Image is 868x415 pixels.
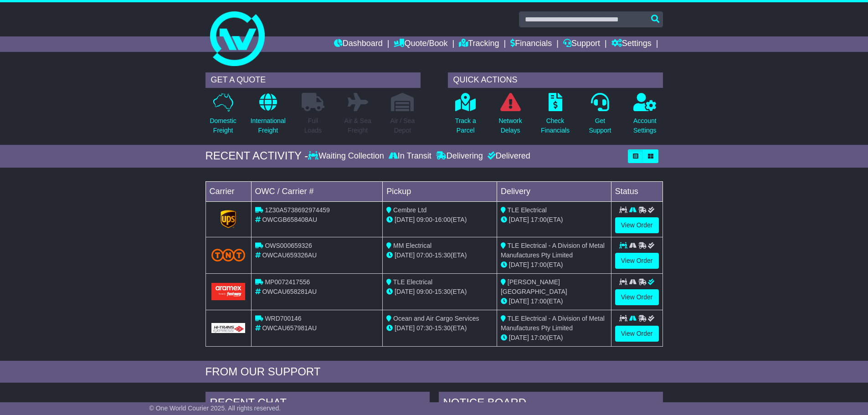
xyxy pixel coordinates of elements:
[395,251,415,259] span: [DATE]
[501,260,607,270] div: (ETA)
[416,288,432,295] span: 09:00
[394,36,447,52] a: Quote/Book
[615,217,659,233] a: View Order
[434,151,485,161] div: Delivering
[416,324,432,332] span: 07:30
[435,216,451,223] span: 16:00
[262,251,317,259] span: OWCAU659326AU
[393,315,479,322] span: Ocean and Air Cargo Services
[149,405,281,412] span: © One World Courier 2025. All rights reserved.
[531,261,547,268] span: 17:00
[588,92,611,140] a: GetSupport
[205,72,421,88] div: GET A QUOTE
[265,315,301,322] span: WRD700146
[210,116,236,135] p: Domestic Freight
[611,181,663,201] td: Status
[509,261,529,268] span: [DATE]
[262,288,317,295] span: OWCAU658281AU
[455,116,476,135] p: Track a Parcel
[334,36,383,52] a: Dashboard
[531,297,547,305] span: 17:00
[501,278,567,295] span: [PERSON_NAME] [GEOGRAPHIC_DATA]
[615,253,659,269] a: View Order
[393,242,431,249] span: MM Electrical
[497,181,611,201] td: Delivery
[508,206,547,214] span: TLE Electrical
[395,216,415,223] span: [DATE]
[615,289,659,305] a: View Order
[501,297,607,306] div: (ETA)
[435,324,451,332] span: 15:30
[344,116,371,135] p: Air & Sea Freight
[211,323,246,333] img: GetCarrierServiceLogo
[205,149,308,163] div: RECENT ACTIVITY -
[589,116,611,135] p: Get Support
[509,334,529,341] span: [DATE]
[393,206,426,214] span: Cembre Ltd
[209,92,236,140] a: DomesticFreight
[386,151,434,161] div: In Transit
[221,210,236,228] img: GetCarrierServiceLogo
[448,72,663,88] div: QUICK ACTIONS
[250,92,286,140] a: InternationalFreight
[386,287,493,297] div: - (ETA)
[416,216,432,223] span: 09:00
[633,116,657,135] p: Account Settings
[435,251,451,259] span: 15:30
[386,215,493,225] div: - (ETA)
[416,251,432,259] span: 07:00
[541,116,570,135] p: Check Financials
[386,251,493,260] div: - (ETA)
[435,288,451,295] span: 15:30
[262,324,317,332] span: OWCAU657981AU
[265,278,310,286] span: MP0072417556
[383,181,497,201] td: Pickup
[540,92,570,140] a: CheckFinancials
[459,36,499,52] a: Tracking
[615,326,659,342] a: View Order
[510,36,552,52] a: Financials
[455,92,477,140] a: Track aParcel
[498,92,522,140] a: NetworkDelays
[498,116,522,135] p: Network Delays
[395,288,415,295] span: [DATE]
[211,283,246,300] img: Aramex.png
[390,116,415,135] p: Air / Sea Depot
[501,315,605,332] span: TLE Electrical - A Division of Metal Manufactures Pty Limited
[265,242,312,249] span: OWS000659326
[563,36,600,52] a: Support
[531,216,547,223] span: 17:00
[211,249,246,261] img: TNT_Domestic.png
[501,242,605,259] span: TLE Electrical - A Division of Metal Manufactures Pty Limited
[395,324,415,332] span: [DATE]
[262,216,317,223] span: OWCGB658408AU
[386,323,493,333] div: - (ETA)
[531,334,547,341] span: 17:00
[265,206,329,214] span: 1Z30A5738692974459
[393,278,432,286] span: TLE Electrical
[501,333,607,343] div: (ETA)
[302,116,324,135] p: Full Loads
[633,92,657,140] a: AccountSettings
[509,216,529,223] span: [DATE]
[501,215,607,225] div: (ETA)
[205,181,251,201] td: Carrier
[308,151,386,161] div: Waiting Collection
[205,365,663,379] div: FROM OUR SUPPORT
[485,151,530,161] div: Delivered
[611,36,652,52] a: Settings
[251,181,383,201] td: OWC / Carrier #
[251,116,286,135] p: International Freight
[509,297,529,305] span: [DATE]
